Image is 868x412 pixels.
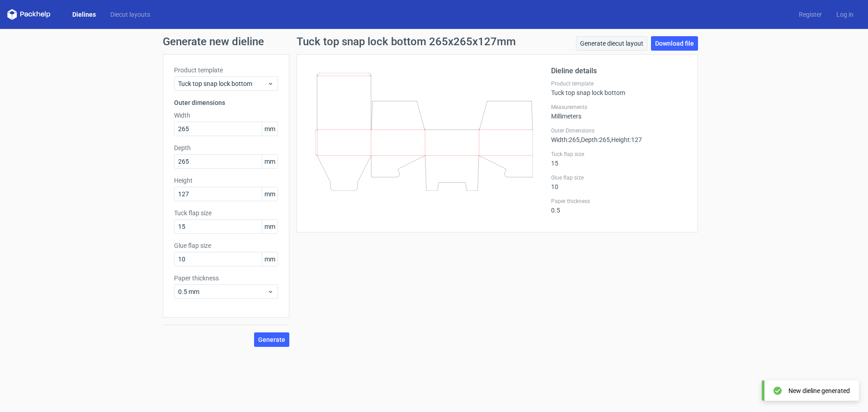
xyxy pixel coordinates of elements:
[551,198,687,205] label: Paper thickness
[551,80,687,96] div: Tuck top snap lock bottom
[651,36,698,51] a: Download file
[174,98,278,107] h3: Outer dimensions
[174,176,278,185] label: Height
[174,111,278,120] label: Width
[262,220,278,233] span: mm
[254,332,289,347] button: Generate
[103,10,157,19] a: Diecut layouts
[551,127,687,134] label: Outer Dimensions
[576,36,647,51] a: Generate diecut layout
[262,187,278,201] span: mm
[792,10,829,19] a: Register
[580,136,610,143] span: , Depth : 265
[551,174,687,181] label: Glue flap size
[174,241,278,250] label: Glue flap size
[551,104,687,111] label: Measurements
[65,10,103,19] a: Dielines
[829,10,861,19] a: Log in
[178,79,267,88] span: Tuck top snap lock bottom
[788,386,850,395] div: New dieline generated
[551,66,687,76] h2: Dieline details
[174,274,278,283] label: Paper thickness
[551,151,687,167] div: 15
[551,174,687,190] div: 10
[262,122,278,136] span: mm
[262,252,278,266] span: mm
[262,155,278,168] span: mm
[258,336,285,343] span: Generate
[551,136,580,143] span: Width : 265
[551,151,687,158] label: Tuck flap size
[610,136,642,143] span: , Height : 127
[551,80,687,87] label: Product template
[174,143,278,152] label: Depth
[178,287,267,296] span: 0.5 mm
[551,198,687,214] div: 0.5
[297,36,516,47] h1: Tuck top snap lock bottom 265x265x127mm
[174,208,278,218] label: Tuck flap size
[174,66,278,75] label: Product template
[163,36,705,47] h1: Generate new dieline
[551,104,687,120] div: Millimeters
